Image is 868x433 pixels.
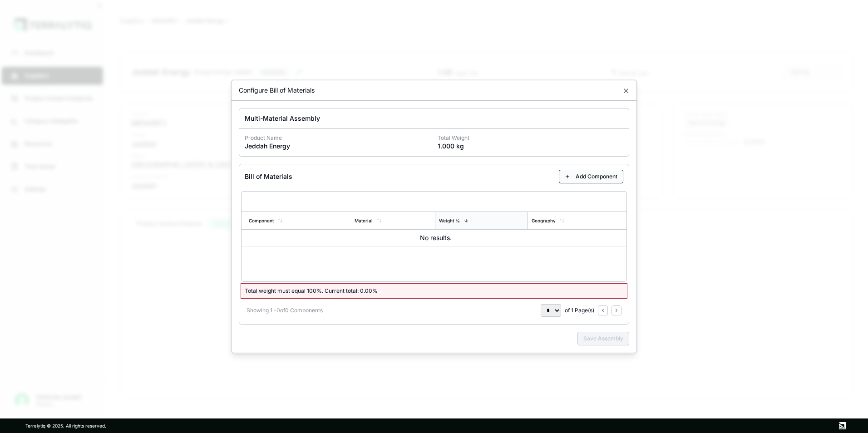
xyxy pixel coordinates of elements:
[438,142,623,151] p: 1.000 kg
[438,134,623,142] p: Total Weight
[239,86,315,95] h2: Configure Bill of Materials
[241,284,627,298] div: Total weight must equal 100%. Current total: 0.00 %
[249,218,274,223] div: Component
[532,218,556,223] div: Geography
[355,218,373,223] div: Material
[245,142,430,151] p: Jeddah Energy
[245,114,623,123] h3: Multi-Material Assembly
[247,307,323,314] div: Showing 1 - 0 of 0 Components
[439,218,460,223] div: Weight %
[245,134,430,142] p: Product Name
[565,307,594,314] span: of 1 Page(s)
[245,172,292,181] h3: Bill of Materials
[242,230,626,246] td: No results.
[559,170,623,183] button: Add Component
